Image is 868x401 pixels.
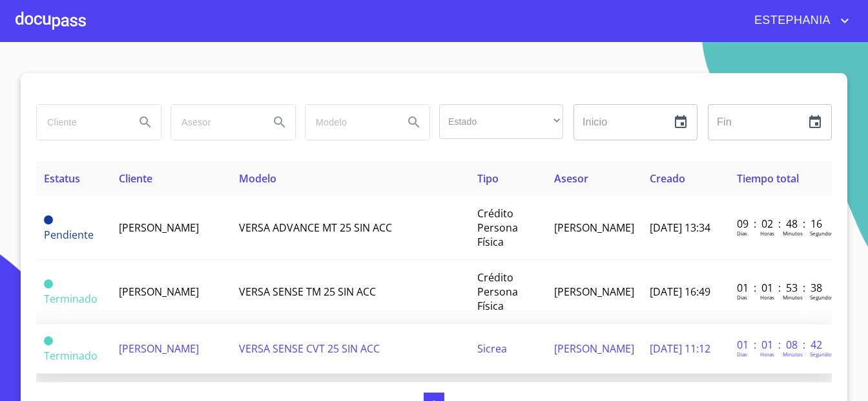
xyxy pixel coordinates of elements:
span: [DATE] 11:12 [650,341,710,356]
span: Tipo [477,171,499,186]
span: Estatus [44,171,80,186]
input: search [305,105,393,140]
p: Dias [737,294,747,301]
span: Terminado [44,336,53,345]
span: Terminado [44,292,98,306]
span: Pendiente [44,228,94,242]
span: [DATE] 16:49 [650,285,710,299]
span: VERSA SENSE CVT 25 SIN ACC [239,341,380,356]
p: Segundos [810,351,834,358]
span: Crédito Persona Física [477,206,518,249]
span: Crédito Persona Física [477,270,518,313]
button: account of current user [745,10,852,31]
p: Minutos [783,351,803,358]
span: [PERSON_NAME] [119,221,199,235]
p: 01 : 01 : 08 : 42 [737,338,824,352]
button: Search [264,107,295,138]
span: Creado [650,171,685,186]
span: [PERSON_NAME] [554,285,634,299]
span: ESTEPHANIA [745,10,837,31]
span: VERSA ADVANCE MT 25 SIN ACC [239,221,392,235]
input: search [171,105,259,140]
p: Segundos [810,230,834,237]
span: Asesor [554,171,588,186]
div: ​ [439,104,563,139]
span: Sicrea [477,341,507,356]
span: Cliente [119,171,152,186]
p: Dias [737,351,747,358]
span: Terminado [44,279,53,288]
input: search [37,105,125,140]
span: VERSA SENSE TM 25 SIN ACC [239,285,376,299]
span: Modelo [239,171,276,186]
p: Minutos [783,294,803,301]
p: 09 : 02 : 48 : 16 [737,217,824,231]
p: Dias [737,230,747,237]
p: Horas [760,230,774,237]
span: [PERSON_NAME] [554,221,634,235]
span: Pendiente [44,215,53,224]
p: Horas [760,294,774,301]
span: [PERSON_NAME] [119,341,199,356]
span: [DATE] 13:34 [650,221,710,235]
p: Minutos [783,230,803,237]
p: Segundos [810,294,834,301]
span: [PERSON_NAME] [119,285,199,299]
p: Horas [760,351,774,358]
span: Tiempo total [737,171,799,186]
span: [PERSON_NAME] [554,341,634,356]
p: 01 : 01 : 53 : 38 [737,281,824,295]
span: Terminado [44,349,98,363]
button: Search [130,107,161,138]
button: Search [398,107,429,138]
